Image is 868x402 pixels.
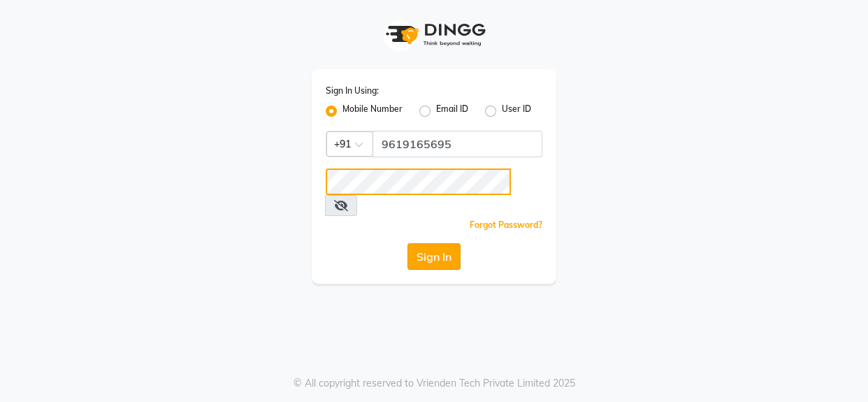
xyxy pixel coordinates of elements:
[372,131,542,157] input: Username
[502,103,531,120] label: User ID
[326,168,511,195] input: Username
[342,103,403,120] label: Mobile Number
[436,103,468,120] label: Email ID
[470,220,542,230] a: Forgot Password?
[407,243,461,270] button: Sign In
[326,85,379,97] label: Sign In Using:
[378,14,490,55] img: logo1.svg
